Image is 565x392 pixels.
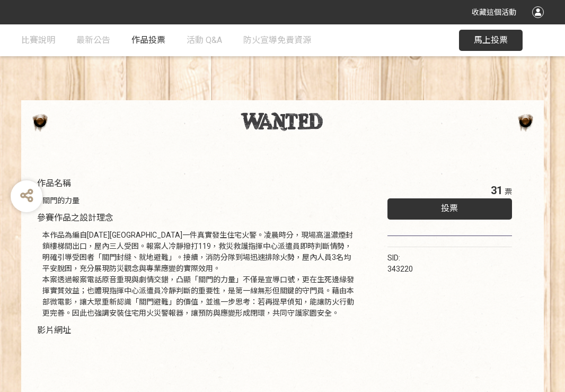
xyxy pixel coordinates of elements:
span: 影片網址 [37,325,71,335]
a: 比賽說明 [21,24,55,56]
span: 票 [505,187,512,196]
span: 作品名稱 [37,178,71,188]
div: 關門的力量 [42,195,356,206]
span: 收藏這個活動 [472,8,516,16]
span: 活動 Q&A [187,35,222,45]
span: 投票 [441,203,458,213]
span: 31 [491,184,502,197]
span: 最新公告 [76,35,110,45]
a: 最新公告 [76,24,110,56]
span: 馬上投票 [474,35,508,45]
a: 防火宣導免費資源 [243,24,311,56]
a: 作品投票 [131,24,165,56]
a: 活動 Q&A [187,24,222,56]
div: 本作品為編自[DATE][GEOGRAPHIC_DATA]一件真實發生住宅火警。凌晨時分，現場高溫濃煙封鎖樓梯間出口，屋內三人受困。報案人冷靜撥打119，救災救護指揮中心派遣員即時判斷情勢，明確... [42,230,356,319]
span: 作品投票 [131,35,165,45]
span: SID: 343220 [387,254,413,273]
button: 馬上投票 [459,30,523,51]
span: 防火宣導免費資源 [243,35,311,45]
span: 參賽作品之設計理念 [37,213,113,223]
span: 比賽說明 [21,35,55,45]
